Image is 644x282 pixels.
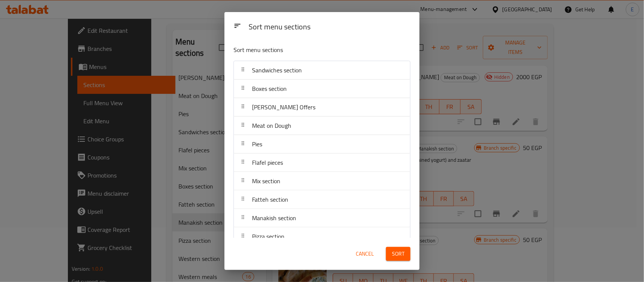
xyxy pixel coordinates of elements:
button: Sort [386,247,410,261]
div: Mix section [234,172,410,190]
div: Manakish section [234,209,410,227]
div: Meat on Dough [234,116,410,135]
span: Boxes section [252,83,287,94]
div: Boxes section [234,80,410,98]
span: Meat on Dough [252,120,291,131]
span: Mix section [252,175,280,187]
div: Pies [234,135,410,153]
span: Manakish section [252,212,296,224]
div: Sort menu sections [246,19,413,36]
div: Pizza section [234,227,410,246]
span: Pies [252,138,262,150]
span: Fatteh section [252,194,288,205]
span: Sandwiches section [252,64,302,76]
div: Flafel pieces [234,153,410,172]
span: [PERSON_NAME] Offers [252,101,315,113]
span: Sort [392,249,404,259]
span: Pizza section [252,231,284,242]
div: Fatteh section [234,190,410,209]
span: Cancel [356,249,374,259]
div: Sandwiches section [234,61,410,80]
span: Flafel pieces [252,157,283,168]
div: [PERSON_NAME] Offers [234,98,410,116]
p: Sort menu sections [234,45,374,55]
button: Cancel [353,247,377,261]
